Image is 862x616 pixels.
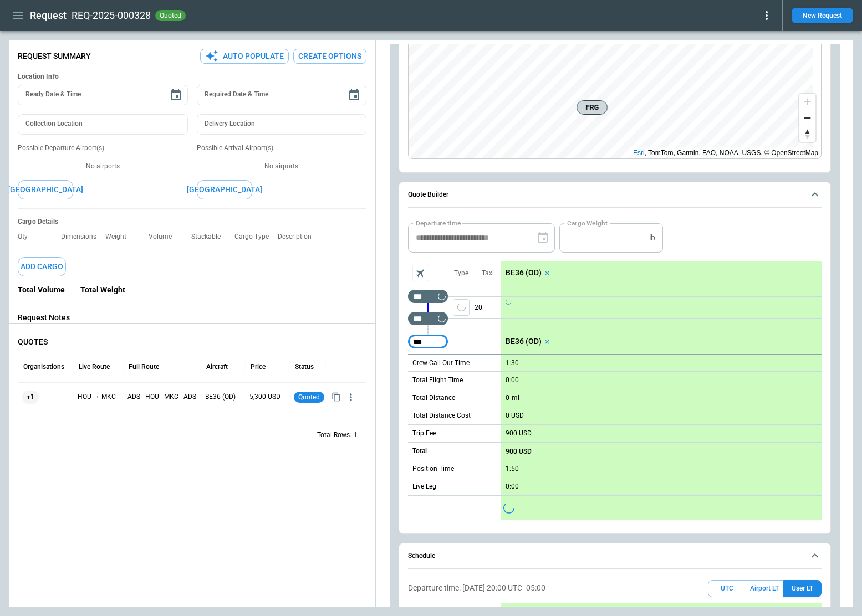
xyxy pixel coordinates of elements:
[329,390,343,404] button: Copy quote content
[18,73,366,81] h6: Location Info
[295,363,314,371] div: Status
[708,580,746,597] button: UTC
[633,149,645,157] a: Esri
[408,543,822,569] button: Schedule
[157,12,183,19] span: quoted
[191,233,229,241] p: Stackable
[61,233,105,241] p: Dimensions
[30,9,67,22] h1: Request
[412,482,436,491] p: Live Leg
[197,162,367,171] p: No airports
[127,392,196,402] p: ADS - HOU - MKC - ADS
[18,285,65,295] p: Total Volume
[18,52,91,61] p: Request Summary
[506,465,519,473] p: 1:50
[18,337,366,347] p: QUOTES
[278,233,320,241] p: Description
[18,233,37,241] p: Qty
[165,84,187,106] button: Choose date
[506,359,519,367] p: 1:30
[105,233,135,241] p: Weight
[206,363,228,371] div: Aircraft
[792,8,853,23] button: New Request
[567,218,608,228] label: Cargo Weight
[354,430,358,440] p: 1
[72,9,151,22] h2: REQ-2025-000328
[506,394,509,402] p: 0
[506,337,542,346] p: BE36 (OD)
[412,358,470,368] p: Crew Call Out Time
[412,376,463,385] p: Total Flight Time
[197,180,252,199] button: [GEOGRAPHIC_DATA]
[506,482,519,491] p: 0:00
[633,147,818,158] div: , TomTom, Garmin, FAO, NOAA, USGS, © OpenStreetMap
[79,363,110,371] div: Live Route
[200,49,289,64] button: Auto Populate
[412,411,471,420] p: Total Distance Cost
[205,392,241,402] p: BE36 (OD)
[80,285,125,295] p: Total Weight
[412,429,436,438] p: Trip Fee
[408,312,448,325] div: Too short
[506,448,532,456] p: 900 USD
[416,218,461,228] label: Departure time
[197,143,367,153] p: Possible Arrival Airport(s)
[69,285,72,295] p: -
[453,299,470,316] button: left aligned
[799,94,815,110] button: Zoom in
[408,552,435,559] h6: Schedule
[412,265,429,281] span: Aircraft selection
[412,448,427,455] h6: Total
[149,233,181,241] p: Volume
[18,180,73,199] button: [GEOGRAPHIC_DATA]
[317,430,351,440] p: Total Rows:
[408,191,448,198] h6: Quote Builder
[249,392,285,402] p: 5,300 USD
[506,412,524,420] p: 0 USD
[799,110,815,126] button: Zoom out
[412,464,454,474] p: Position Time
[408,335,448,348] div: Too short
[18,162,188,171] p: No airports
[506,268,542,278] p: BE36 (OD)
[454,269,468,278] p: Type
[18,218,366,226] h6: Cargo Details
[130,285,132,295] p: -
[18,143,188,153] p: Possible Departure Airport(s)
[482,269,494,278] p: Taxi
[18,313,366,322] p: Request Notes
[408,583,545,593] p: Departure time: [DATE] 20:00 UTC -05:00
[78,392,119,402] p: HOU → MKC
[512,393,519,403] p: mi
[294,383,340,411] div: Quoted
[343,84,365,106] button: Choose date
[506,429,532,438] p: 900 USD
[18,257,66,276] button: Add Cargo
[129,363,159,371] div: Full Route
[506,376,519,384] p: 0:00
[649,233,655,243] p: lb
[412,393,455,403] p: Total Distance
[582,102,603,113] span: FRG
[23,363,64,371] div: Organisations
[408,290,448,303] div: Not found
[783,580,822,597] button: User LT
[296,393,322,401] span: quoted
[293,49,366,64] button: Create Options
[234,233,278,241] p: Cargo Type
[408,223,822,520] div: Quote Builder
[22,383,39,411] span: +1
[475,297,501,318] p: 20
[501,261,822,520] div: scrollable content
[746,580,783,597] button: Airport LT
[453,299,470,316] span: Type of sector
[251,363,266,371] div: Price
[799,126,815,142] button: Reset bearing to north
[408,182,822,208] button: Quote Builder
